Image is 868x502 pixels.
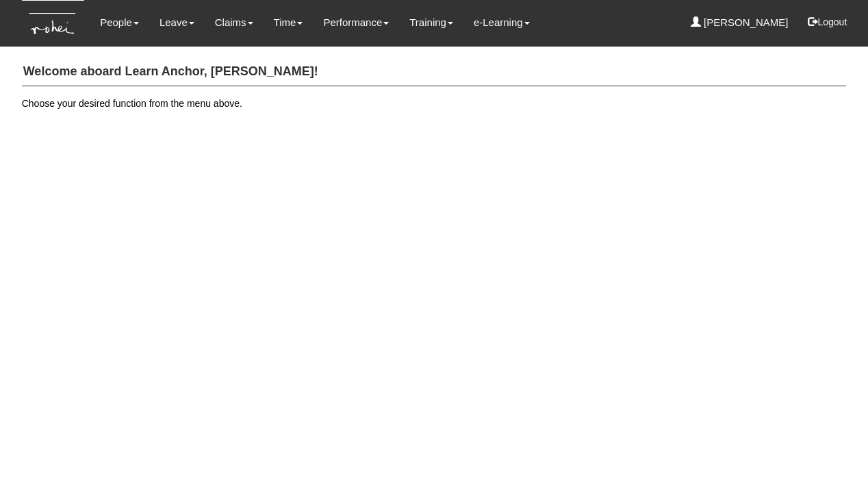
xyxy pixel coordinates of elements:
img: KTs7HI1dOZG7tu7pUkOpGGQAiEQAiEQAj0IhBB1wtXDg6BEAiBEAiBEAiB4RGIoBtemSRFIRACIRACIRACIdCLQARdL1w5OAR... [22,1,84,47]
a: Training [409,7,453,38]
a: Performance [323,7,389,38]
a: People [100,7,139,38]
p: Choose your desired function from the menu above. [22,97,847,110]
button: Logout [798,5,856,38]
a: [PERSON_NAME] [691,7,789,38]
a: Claims [215,7,253,38]
iframe: chat widget [810,447,854,488]
h4: Welcome aboard Learn Anchor, [PERSON_NAME]! [22,58,847,86]
a: e-Learning [474,7,530,38]
a: Leave [159,7,194,38]
a: Time [274,7,303,38]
